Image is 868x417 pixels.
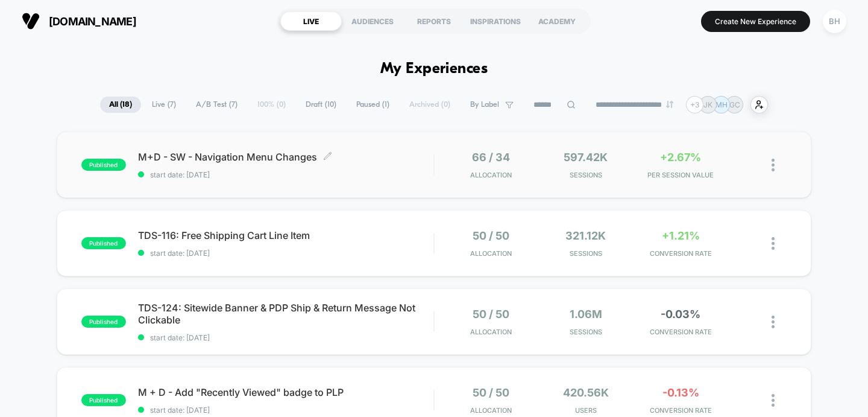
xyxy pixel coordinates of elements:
[666,101,673,108] img: end
[701,11,810,32] button: Create New Experience
[772,316,775,328] img: close
[280,11,342,31] div: LIVE
[637,249,725,258] span: CONVERSION RATE
[473,308,509,320] span: 50 / 50
[81,159,126,171] span: published
[772,237,775,250] img: close
[138,386,434,398] span: M + D - Add "Recently Viewed" badge to PLP
[138,151,434,163] span: M+D - SW - Navigation Menu Changes
[686,96,703,113] div: + 3
[661,308,700,320] span: -0.03%
[637,406,725,415] span: CONVERSION RATE
[564,151,608,164] span: 597.42k
[473,229,509,242] span: 50 / 50
[100,97,141,113] span: All ( 18 )
[138,229,434,241] span: TDS-116: Free Shipping Cart Line Item
[472,151,510,164] span: 66 / 34
[81,316,126,328] span: published
[49,15,136,28] span: [DOMAIN_NAME]
[772,159,775,171] img: close
[81,394,126,406] span: published
[637,328,725,336] span: CONVERSION RATE
[541,328,630,336] span: Sessions
[187,97,247,113] span: A/B Test ( 7 )
[470,249,512,258] span: Allocation
[526,11,588,31] div: ACADEMY
[715,100,728,109] p: MH
[470,406,512,415] span: Allocation
[138,249,434,258] span: start date: [DATE]
[541,249,630,258] span: Sessions
[541,406,630,415] span: Users
[819,9,850,34] button: BH
[138,406,434,415] span: start date: [DATE]
[297,97,345,113] span: Draft ( 10 )
[138,170,434,179] span: start date: [DATE]
[662,386,699,399] span: -0.13%
[347,97,398,113] span: Paused ( 1 )
[465,11,526,31] div: INSPIRATIONS
[342,11,403,31] div: AUDIENCES
[541,171,630,179] span: Sessions
[565,229,606,242] span: 321.12k
[138,302,434,326] span: TDS-124: Sitewide Banner & PDP Ship & Return Message Not Clickable
[637,171,725,179] span: PER SESSION VALUE
[470,171,512,179] span: Allocation
[703,100,712,109] p: JK
[138,333,434,342] span: start date: [DATE]
[22,12,40,30] img: Visually logo
[18,11,140,31] button: [DOMAIN_NAME]
[380,60,488,78] h1: My Experiences
[470,328,512,336] span: Allocation
[81,237,126,249] span: published
[470,100,499,109] span: By Label
[660,151,701,164] span: +2.67%
[823,10,846,33] div: BH
[143,97,185,113] span: Live ( 7 )
[662,229,700,242] span: +1.21%
[570,308,602,320] span: 1.06M
[772,394,775,407] img: close
[563,386,609,399] span: 420.56k
[473,386,509,399] span: 50 / 50
[403,11,465,31] div: REPORTS
[729,100,740,109] p: GC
